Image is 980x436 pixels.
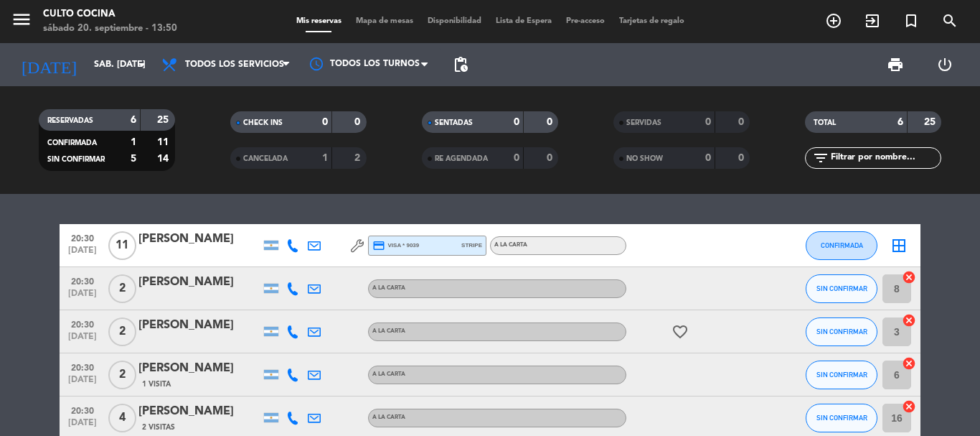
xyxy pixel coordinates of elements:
[612,17,692,25] span: Tarjetas de regalo
[547,117,555,127] strong: 0
[289,17,349,25] span: Mis reservas
[816,284,867,292] span: SIN CONFIRMAR
[11,9,32,35] button: menu
[806,404,877,432] button: SIN CONFIRMAR
[138,273,260,292] div: [PERSON_NAME]
[65,315,100,332] span: 20:30
[138,402,260,421] div: [PERSON_NAME]
[372,239,419,252] span: visa * 9039
[887,56,904,73] span: print
[11,9,32,30] i: menu
[489,17,559,25] span: Lista de Espera
[47,139,97,147] span: CONFIRMADA
[902,313,916,328] i: cancel
[897,117,903,127] strong: 6
[349,17,420,25] span: Mapa de mesas
[941,12,958,29] i: search
[902,270,916,284] i: cancel
[354,117,363,127] strong: 0
[372,371,405,377] span: A LA CARTA
[322,153,328,163] strong: 1
[806,231,877,260] button: CONFIRMADA
[626,155,663,162] span: NO SHOW
[821,241,863,249] span: CONFIRMADA
[435,155,488,162] span: RE AGENDADA
[738,153,747,163] strong: 0
[514,153,519,163] strong: 0
[108,274,136,303] span: 2
[816,371,867,379] span: SIN CONFIRMAR
[705,117,711,127] strong: 0
[372,328,405,334] span: A LA CARTA
[65,246,100,262] span: [DATE]
[138,230,260,249] div: [PERSON_NAME]
[435,119,473,126] span: SENTADAS
[626,119,661,126] span: SERVIDAS
[924,117,938,127] strong: 25
[322,117,328,127] strong: 0
[902,399,916,414] i: cancel
[372,285,405,291] span: A LA CARTA
[65,272,100,289] span: 20:30
[812,149,829,167] i: filter_list
[108,317,136,346] span: 2
[65,375,100,391] span: [DATE]
[43,22,177,36] div: sábado 20. septiembre - 13:50
[806,361,877,389] button: SIN CONFIRMAR
[65,402,100,418] span: 20:30
[816,414,867,422] span: SIN CONFIRMAR
[814,119,836,126] span: TOTAL
[108,231,136,260] span: 11
[920,43,969,86] div: LOG OUT
[243,155,288,162] span: CANCELADA
[65,289,100,305] span: [DATE]
[142,422,175,433] span: 2 Visitas
[806,317,877,346] button: SIN CONFIRMAR
[738,117,747,127] strong: 0
[494,242,527,248] span: A LA CARTA
[547,153,555,163] strong: 0
[108,361,136,389] span: 2
[157,115,171,125] strong: 25
[131,137,136,147] strong: 1
[108,404,136,432] span: 4
[903,12,920,29] i: turned_in_not
[806,274,877,303] button: SIN CONFIRMAR
[705,153,711,163] strong: 0
[825,12,842,29] i: add_circle_outline
[829,150,941,166] input: Filtrar por nombre...
[936,56,953,73] i: power_settings_new
[47,117,93,124] span: RESERVADAS
[142,379,171,390] span: 1 Visita
[65,332,100,348] span: [DATE]
[157,154,171,164] strong: 14
[816,328,867,335] span: SIN CONFIRMAR
[461,241,482,250] span: stripe
[65,229,100,246] span: 20:30
[138,316,260,335] div: [PERSON_NAME]
[131,154,136,164] strong: 5
[354,153,363,163] strong: 2
[890,237,908,254] i: border_all
[672,323,689,340] i: favorite_border
[185,60,284,70] span: Todos los servicios
[138,359,260,378] div: [PERSON_NAME]
[452,56,469,73] span: pending_actions
[514,117,519,127] strong: 0
[559,17,612,25] span: Pre-acceso
[372,239,385,252] i: credit_card
[131,115,136,125] strong: 6
[420,17,489,25] span: Disponibilidad
[47,156,105,163] span: SIN CONFIRMAR
[65,418,100,435] span: [DATE]
[864,12,881,29] i: exit_to_app
[65,358,100,375] span: 20:30
[11,49,87,80] i: [DATE]
[372,414,405,420] span: A LA CARTA
[157,137,171,147] strong: 11
[133,56,151,73] i: arrow_drop_down
[243,119,283,126] span: CHECK INS
[43,7,177,22] div: CULTO COCINA
[902,356,916,371] i: cancel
